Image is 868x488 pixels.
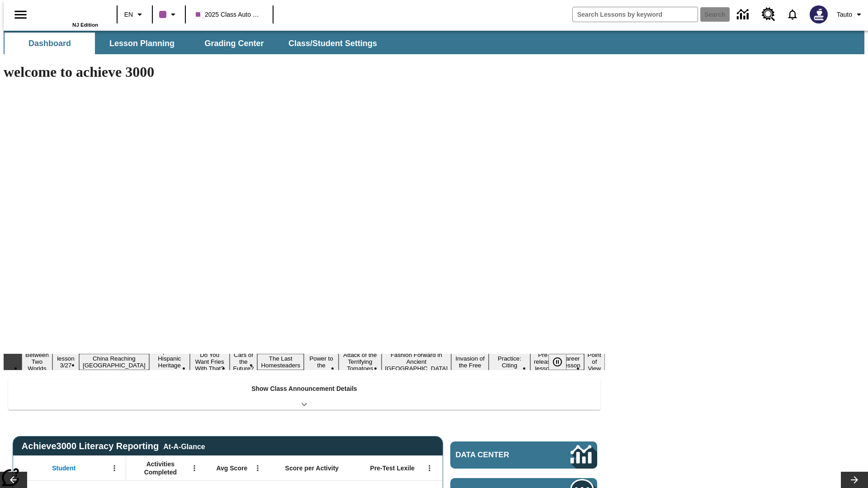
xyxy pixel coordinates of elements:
span: Dashboard [28,38,71,49]
button: Profile/Settings [833,6,868,23]
span: Class/Student Settings [288,38,377,49]
span: Pre-Test Lexile [370,464,415,472]
p: Show Class Announcement Details [251,384,357,394]
button: Grading Center [189,33,279,54]
h1: welcome to achieve 3000 [4,64,605,80]
div: At-A-Glance [163,441,205,451]
button: Open Menu [108,461,121,475]
a: Home [39,4,98,22]
button: Slide 12 Mixed Practice: Citing Evidence [489,347,530,377]
button: Open side menu [7,1,34,28]
button: Slide 10 Fashion Forward in Ancient Rome [382,350,452,373]
button: Slide 1 Between Two Worlds [22,350,52,373]
span: Grading Center [204,38,264,49]
div: SubNavbar [4,33,385,54]
span: Tauto [837,10,852,19]
span: Student [52,464,75,472]
button: Slide 7 The Last Homesteaders [257,354,304,370]
span: Data Center [456,450,540,460]
button: Open Menu [251,461,264,475]
a: Resource Center, Will open in new tab [756,2,781,27]
div: Pause [548,354,576,370]
span: 2025 Class Auto Grade 13 [196,10,263,19]
span: Achieve3000 Literacy Reporting [22,441,205,451]
a: Data Center [731,2,756,27]
span: Score per Activity [285,464,339,472]
button: Dashboard [5,33,95,54]
input: search field [573,7,698,22]
button: Slide 2 Test lesson 3/27 en [52,347,79,377]
span: EN [124,10,133,19]
div: SubNavbar [4,31,864,54]
button: Class/Student Settings [281,33,384,54]
button: Language: EN, Select a language [120,6,149,23]
img: Avatar [810,5,828,23]
button: Pause [548,354,566,370]
a: Notifications [781,3,804,26]
button: Slide 3 China Reaching New Heights [79,354,149,370]
button: Slide 13 Pre-release lesson [530,350,557,373]
button: Open Menu [423,461,436,475]
button: Slide 8 Solar Power to the People [304,347,339,377]
button: Class color is purple. Change class color [156,6,182,23]
span: Lesson Planning [109,38,175,49]
a: Data Center [450,441,597,469]
button: Slide 5 Do You Want Fries With That? [190,350,230,373]
button: Slide 9 Attack of the Terrifying Tomatoes [339,350,381,373]
span: Avg Score [216,464,247,472]
button: Slide 15 Point of View [584,350,605,373]
span: NJ Edition [72,22,98,28]
div: Home [39,3,98,28]
button: Slide 6 Cars of the Future? [230,350,258,373]
button: Lesson carousel, Next [841,472,868,488]
button: Select a new avatar [804,3,833,26]
button: Open Menu [188,461,201,475]
button: Slide 4 ¡Viva Hispanic Heritage Month! [149,347,190,377]
span: Activities Completed [131,460,190,476]
button: Lesson Planning [97,33,187,54]
button: Slide 11 The Invasion of the Free CD [451,347,489,377]
div: Show Class Announcement Details [8,379,600,410]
